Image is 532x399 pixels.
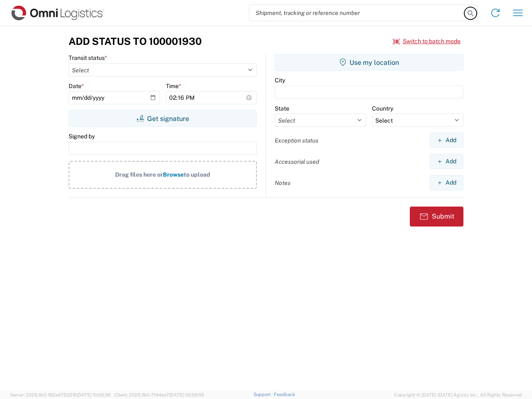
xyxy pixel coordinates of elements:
[430,175,463,190] button: Add
[275,137,318,144] label: Exception status
[275,179,291,187] label: Notes
[114,392,204,397] span: Client: 2025.19.0-7f44ea7
[249,5,465,21] input: Shipment, tracking or reference number
[69,54,107,62] label: Transit status
[69,133,95,140] label: Signed by
[166,82,181,90] label: Time
[184,171,210,178] span: to upload
[410,207,463,227] button: Submit
[115,171,163,178] span: Drag files here or
[169,392,204,397] span: [DATE] 09:58:55
[394,391,522,399] span: Copyright © [DATE]-[DATE] Agistix Inc., All Rights Reserved
[275,105,289,112] label: State
[69,110,257,127] button: Get signature
[69,82,84,90] label: Date
[393,34,461,48] button: Switch to batch mode
[274,392,295,397] a: Feedback
[275,158,319,165] label: Accessorial used
[69,35,202,47] h3: Add Status to 100001930
[430,154,463,169] button: Add
[10,392,111,397] span: Server: 2025.19.0-192a4753216
[254,392,274,397] a: Support
[163,171,184,178] span: Browse
[372,105,393,112] label: Country
[275,54,463,71] button: Use my location
[77,392,111,397] span: [DATE] 10:05:38
[275,76,285,84] label: City
[430,133,463,148] button: Add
